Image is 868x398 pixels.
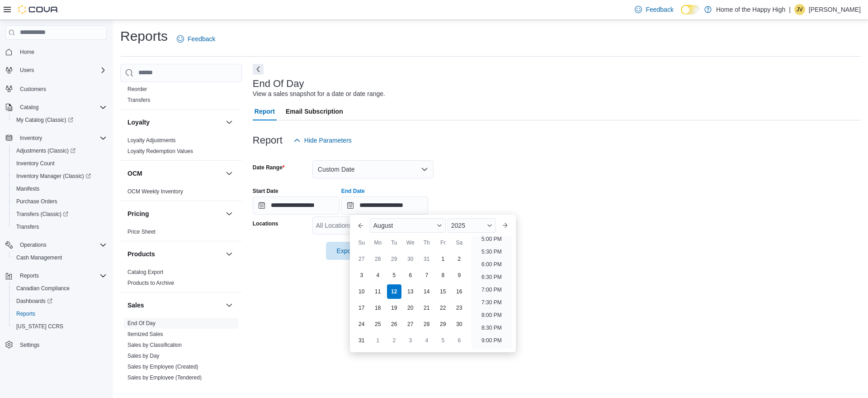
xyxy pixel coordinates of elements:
[681,5,700,14] input: Dark Mode
[478,310,505,321] li: 8:00 PM
[173,30,219,48] a: Feedback
[16,270,107,281] span: Reports
[452,284,467,299] div: day-16
[331,242,371,260] span: Export
[452,268,467,283] div: day-9
[16,84,50,95] a: Customers
[13,221,42,232] a: Transfers
[387,317,401,331] div: day-26
[16,323,63,330] span: [US_STATE] CCRS
[420,268,434,283] div: day-7
[127,169,142,178] h3: OCM
[326,242,377,260] button: Export
[13,183,107,194] span: Manifests
[716,4,785,15] p: Home of the Happy High
[127,96,150,104] span: Transfers
[13,145,79,156] a: Adjustments (Classic)
[16,83,107,94] span: Customers
[371,235,385,250] div: Mo
[127,374,202,381] a: Sales by Employee (Tendered)
[436,301,450,315] div: day-22
[13,115,77,125] a: My Catalog (Classic)
[436,268,450,283] div: day-8
[452,252,467,266] div: day-2
[478,259,505,270] li: 6:00 PM
[387,284,401,299] div: day-12
[9,221,110,233] button: Transfers
[341,187,365,195] label: End Date
[20,86,46,93] span: Customers
[436,284,450,299] div: day-15
[9,144,110,157] a: Adjustments (Classic)
[224,300,235,311] button: Sales
[387,333,401,348] div: day-2
[286,102,343,120] span: Email Subscription
[127,169,222,178] button: OCM
[387,235,401,250] div: Tu
[127,331,163,337] a: Itemized Sales
[127,301,144,310] h3: Sales
[420,301,434,315] div: day-21
[436,333,450,348] div: day-5
[13,283,107,294] span: Canadian Compliance
[478,246,505,257] li: 5:30 PM
[13,115,107,125] span: My Catalog (Classic)
[354,317,369,331] div: day-24
[420,252,434,266] div: day-31
[9,295,110,307] a: Dashboards
[448,218,496,233] div: Button. Open the year selector. 2025 is currently selected.
[420,317,434,331] div: day-28
[120,186,242,201] div: OCM
[436,252,450,266] div: day-1
[13,308,39,319] a: Reports
[420,235,434,250] div: Th
[127,364,198,370] a: Sales by Employee (Created)
[354,284,369,299] div: day-10
[127,249,155,259] h3: Products
[646,5,673,14] span: Feedback
[127,352,160,360] span: Sales by Day
[2,64,110,77] button: Users
[2,82,110,95] button: Customers
[2,101,110,114] button: Catalog
[127,148,193,154] a: Loyalty Redemption Values
[478,297,505,308] li: 7:30 PM
[127,229,156,235] a: Price Sheet
[9,182,110,195] button: Manifests
[127,269,163,276] span: Catalog Export
[2,132,110,144] button: Inventory
[452,317,467,331] div: day-30
[127,342,182,348] a: Sales by Classification
[188,34,215,43] span: Feedback
[253,78,304,89] h3: End Of Day
[16,65,107,76] span: Users
[13,209,72,220] a: Transfers (Classic)
[13,145,107,156] span: Adjustments (Classic)
[16,147,75,154] span: Adjustments (Classic)
[9,114,110,126] a: My Catalog (Classic)
[127,269,163,275] a: Catalog Export
[16,102,107,113] span: Catalog
[9,170,110,182] a: Inventory Manager (Classic)
[127,320,156,326] a: End Of Day
[9,208,110,221] a: Transfers (Classic)
[403,235,418,250] div: We
[13,283,73,294] a: Canadian Compliance
[478,272,505,283] li: 6:30 PM
[253,64,264,75] button: Next
[224,168,235,179] button: OCM
[224,208,235,219] button: Pricing
[371,268,385,283] div: day-4
[16,133,107,144] span: Inventory
[387,252,401,266] div: day-29
[9,320,110,333] button: [US_STATE] CCRS
[471,236,512,349] ul: Time
[127,228,156,235] span: Price Sheet
[451,222,465,229] span: 2025
[13,321,67,332] a: [US_STATE] CCRS
[16,185,39,192] span: Manifests
[387,301,401,315] div: day-19
[794,4,805,15] div: Jennifer Verney
[354,333,369,348] div: day-31
[371,284,385,299] div: day-11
